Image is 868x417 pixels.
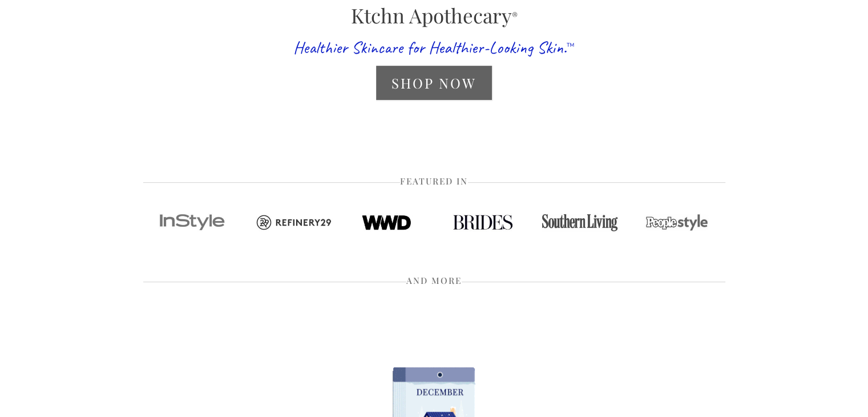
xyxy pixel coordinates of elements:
[350,2,517,29] span: Ktchn Apothecary
[337,213,434,231] img: WWD.jpg
[240,213,337,231] img: Refinery.jpg
[567,40,575,51] sup: ™
[143,213,240,231] img: Instyle.jpg
[400,175,468,187] span: Featured in
[406,274,462,286] span: And More
[434,213,531,231] img: Brides.jpg
[511,10,517,21] sup: ®
[293,37,567,58] span: Healthier Skincare for Healthier-Looking Skin.
[376,66,492,99] a: Shop Now
[531,213,628,231] img: Southern Living.jpg
[628,213,725,231] img: People Style.jpg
